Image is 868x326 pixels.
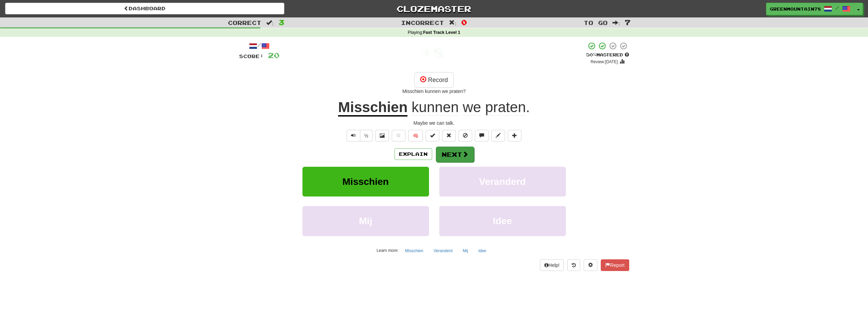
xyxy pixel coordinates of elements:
button: Reset to 0% Mastered (alt+r) [442,130,456,141]
span: Mij [359,216,372,226]
span: Score: [239,53,264,59]
button: Discuss sentence (alt+u) [475,130,489,141]
div: Text-to-speech controls [345,130,373,141]
button: Mij [459,246,472,256]
button: Favorite sentence (alt+f) [392,130,405,141]
span: To go [584,19,608,26]
span: 7 [625,18,631,26]
span: Idee [493,216,512,226]
button: Report [601,259,629,271]
span: : [449,20,456,26]
button: Veranderd [430,246,456,256]
span: Veranderd [479,176,526,187]
button: Round history (alt+y) [567,259,580,271]
button: Idee [475,246,490,256]
button: 🧠 [408,130,423,141]
u: Misschien [338,99,407,117]
a: Clozemaster [295,3,574,15]
span: Incorrect [401,19,444,26]
span: kunnen [412,99,459,116]
span: 50 % [586,52,596,57]
small: Learn more: [377,248,399,253]
a: GreenMountain7803 / [766,3,854,15]
button: Explain [394,148,432,160]
button: ½ [360,130,373,141]
span: 0 [461,18,467,26]
strong: Fast Track Level 1 [423,30,461,35]
span: . [407,99,530,116]
button: Idee [439,206,566,236]
span: praten [485,99,526,116]
button: Set this sentence to 100% Mastered (alt+m) [426,130,439,141]
button: Mij [302,206,429,236]
button: Play sentence audio (ctl+space) [347,130,360,141]
button: Misschien [401,246,427,256]
button: Misschien [302,167,429,196]
span: 8 [433,43,445,60]
span: Misschien [342,176,389,187]
span: + [421,42,433,62]
span: / [835,5,839,10]
button: Show image (alt+x) [375,130,389,141]
button: Next [436,147,474,162]
span: 3 [278,18,284,26]
span: GreenMountain7803 [770,6,820,12]
div: Mastered [586,52,629,58]
span: we [463,99,481,116]
div: Maybe we can talk. [239,120,629,126]
button: Add to collection (alt+a) [508,130,521,141]
span: 20 [268,51,280,59]
span: Correct [228,19,261,26]
small: Review: [DATE] [591,59,618,64]
button: Record [414,72,454,88]
button: Ignore sentence (alt+i) [458,130,472,141]
button: Help! [540,259,564,271]
button: Edit sentence (alt+d) [491,130,505,141]
span: : [266,20,274,26]
button: Veranderd [439,167,566,196]
span: : [612,20,620,26]
a: Dashboard [5,3,284,14]
div: Misschien kunnen we praten? [239,88,629,95]
div: / [239,42,280,50]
